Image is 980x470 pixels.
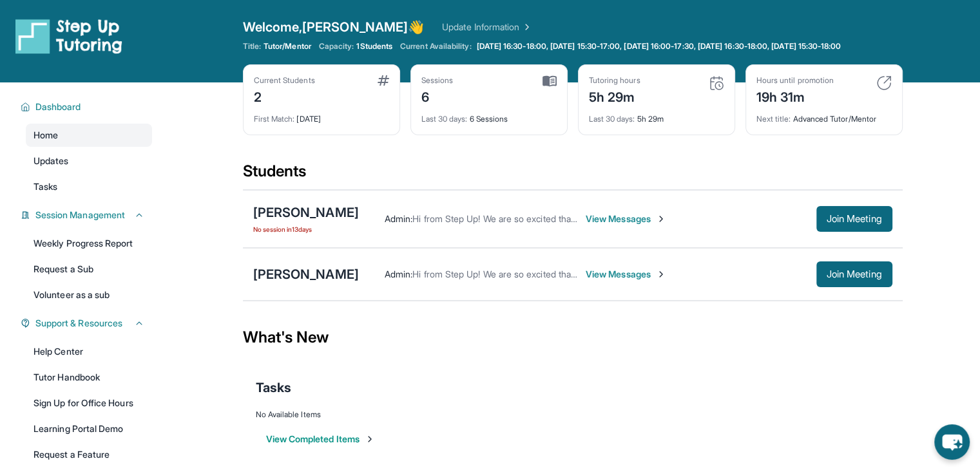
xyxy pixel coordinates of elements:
div: Students [243,161,903,189]
a: Request a Feature [26,443,152,466]
a: Help Center [26,340,152,363]
div: Tutoring hours [589,75,640,86]
img: Chevron-Right [656,214,666,224]
button: View Completed Items [266,433,375,446]
button: Join Meeting [816,261,892,287]
span: [DATE] 16:30-18:00, [DATE] 15:30-17:00, [DATE] 16:00-17:30, [DATE] 16:30-18:00, [DATE] 15:30-18:00 [477,41,841,52]
div: 2 [254,86,315,106]
div: Current Students [254,75,315,86]
span: View Messages [586,212,666,225]
span: Join Meeting [827,270,882,278]
span: View Messages [586,268,666,281]
button: Dashboard [30,100,144,113]
a: Request a Sub [26,258,152,281]
img: card [378,75,389,86]
span: Support & Resources [35,317,122,330]
a: [DATE] 16:30-18:00, [DATE] 15:30-17:00, [DATE] 16:00-17:30, [DATE] 16:30-18:00, [DATE] 15:30-18:00 [474,41,844,52]
a: Update Information [442,21,532,33]
a: Tutor Handbook [26,366,152,389]
span: No session in 13 days [253,224,359,234]
img: Chevron Right [519,21,532,33]
img: Chevron-Right [656,269,666,279]
img: logo [15,18,122,54]
span: Title: [243,41,261,52]
span: Current Availability: [400,41,471,52]
span: Last 30 days : [589,114,635,124]
img: card [709,75,724,91]
span: Home [34,129,58,142]
div: [PERSON_NAME] [253,265,359,283]
span: Admin : [385,213,412,224]
button: Join Meeting [816,206,892,232]
span: Last 30 days : [421,114,468,124]
div: Advanced Tutor/Mentor [756,106,892,124]
button: Support & Resources [30,317,144,330]
div: [PERSON_NAME] [253,203,359,221]
span: Welcome, [PERSON_NAME] 👋 [243,18,425,36]
span: Updates [34,155,69,167]
span: Tasks [34,180,57,193]
div: Hours until promotion [756,75,834,86]
button: chat-button [934,424,970,460]
span: Capacity: [319,41,354,52]
div: 5h 29m [589,86,640,106]
a: Learning Portal Demo [26,417,152,440]
button: Session Management [30,209,144,221]
div: 5h 29m [589,106,724,124]
div: [DATE] [254,106,389,124]
a: Updates [26,149,152,173]
a: Tasks [26,175,152,198]
span: Tutor/Mentor [264,41,311,52]
span: Admin : [385,268,412,279]
div: What's New [243,309,903,366]
a: Home [26,124,152,147]
div: 6 Sessions [421,106,557,124]
div: 6 [421,86,454,106]
img: card [876,75,892,91]
div: No Available Items [256,409,890,420]
span: Dashboard [35,100,81,113]
span: 1 Students [356,41,392,52]
span: Tasks [256,379,291,397]
a: Volunteer as a sub [26,283,152,306]
div: Sessions [421,75,454,86]
a: Weekly Progress Report [26,232,152,255]
span: Next title : [756,114,791,124]
span: First Match : [254,114,295,124]
div: 19h 31m [756,86,834,106]
span: Session Management [35,209,125,221]
a: Sign Up for Office Hours [26,391,152,415]
span: Join Meeting [827,215,882,223]
img: card [543,75,557,87]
